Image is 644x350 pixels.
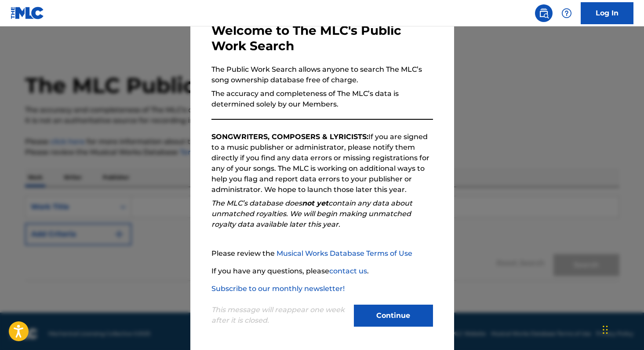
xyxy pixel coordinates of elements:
img: help [561,8,572,18]
a: contact us [329,267,367,275]
button: Continue [354,305,433,327]
a: Log In [581,2,633,24]
p: This message will reappear one week after it is closed. [211,305,349,326]
img: search [538,8,549,18]
img: MLC Logo [11,7,44,19]
h3: Welcome to The MLC's Public Work Search [211,23,433,54]
p: If you are signed to a music publisher or administrator, please notify them directly if you find ... [211,132,433,195]
strong: SONGWRITERS, COMPOSERS & LYRICISTS: [211,133,368,141]
p: Please review the [211,248,433,259]
strong: not yet [302,199,328,207]
div: Drag [603,317,608,343]
em: The MLC’s database does contain any data about unmatched royalties. We will begin making unmatche... [211,199,412,228]
a: Musical Works Database Terms of Use [277,249,412,258]
p: The Public Work Search allows anyone to search The MLC’s song ownership database free of charge. [211,64,433,85]
a: Subscribe to our monthly newsletter! [211,284,345,293]
iframe: Chat Widget [600,308,644,350]
p: If you have any questions, please . [211,266,433,276]
div: Help [558,4,575,22]
p: The accuracy and completeness of The MLC’s data is determined solely by our Members. [211,88,433,110]
a: Public Search [535,4,553,22]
